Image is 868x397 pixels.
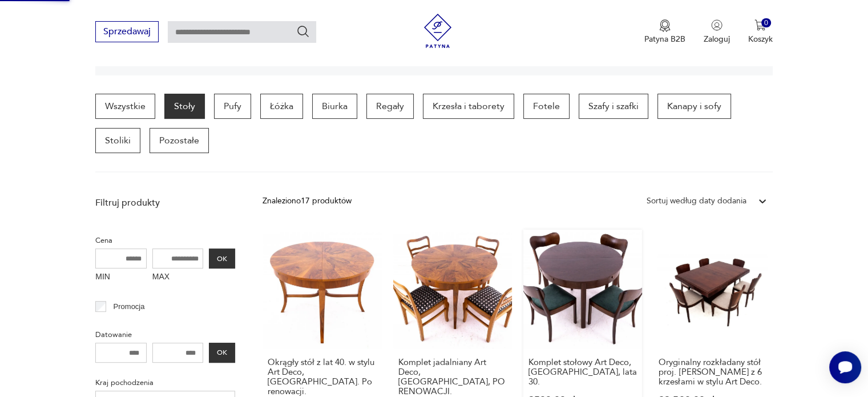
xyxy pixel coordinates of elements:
[528,358,637,387] h3: Komplet stołowy Art Deco, [GEOGRAPHIC_DATA], lata 30.
[260,94,303,119] a: Łóżka
[366,94,414,119] a: Regały
[209,248,235,268] button: OK
[421,14,455,48] img: Patyna - sklep z meblami i dekoracjami vintage
[296,25,310,38] button: Szukaj
[312,94,357,119] a: Biurka
[829,351,861,383] iframe: Smartsupp widget button
[659,19,671,32] img: Ikona medalu
[659,358,767,387] h3: Oryginalny rozkładany stół proj. [PERSON_NAME] z 6 krzesłami w stylu Art Deco.
[711,19,722,31] img: Ikonka użytkownika
[579,94,648,119] a: Szafy i szafki
[95,268,147,287] label: MIN
[95,29,159,37] a: Sprzedawaj
[748,19,773,45] button: 0Koszyk
[268,358,376,396] h3: Okrągły stół z lat 40. w stylu Art Deco, [GEOGRAPHIC_DATA]. Po renowacji.
[209,343,235,363] button: OK
[95,21,159,42] button: Sprzedawaj
[647,195,746,207] div: Sortuj według daty dodania
[164,94,205,119] a: Stoły
[644,19,685,45] a: Ikona medaluPatyna B2B
[761,18,771,28] div: 0
[644,34,685,45] p: Patyna B2B
[95,197,235,209] p: Filtruj produkty
[214,94,251,119] a: Pufy
[150,128,209,153] a: Pozostałe
[114,300,145,313] p: Promocja
[657,94,731,119] a: Kanapy i sofy
[95,376,235,389] p: Kraj pochodzenia
[704,19,730,45] button: Zaloguj
[523,94,570,119] a: Fotele
[644,19,685,45] button: Patyna B2B
[95,328,235,341] p: Datowanie
[95,234,235,247] p: Cena
[152,268,204,287] label: MAX
[95,94,155,119] a: Wszystkie
[95,128,140,153] a: Stoliki
[704,34,730,45] p: Zaloguj
[398,358,507,396] h3: Komplet jadalniany Art Deco, [GEOGRAPHIC_DATA], PO RENOWACJI.
[748,34,773,45] p: Koszyk
[423,94,514,119] a: Krzesła i taborety
[754,19,766,31] img: Ikona koszyka
[263,195,352,207] div: Znaleziono 17 produktów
